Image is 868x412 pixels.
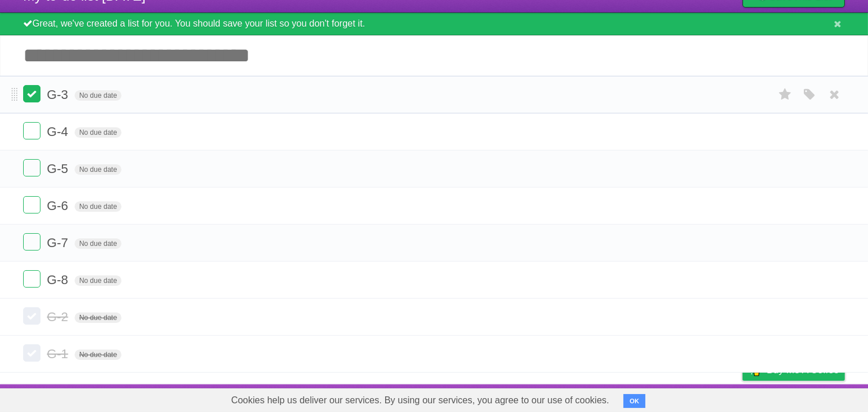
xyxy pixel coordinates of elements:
label: Done [23,159,40,176]
span: No due date [75,90,121,101]
span: No due date [75,164,121,175]
a: Privacy [727,387,758,409]
span: G-8 [47,273,71,287]
span: No due date [75,350,121,360]
span: No due date [75,238,121,249]
span: Buy me a coffee [767,360,839,380]
a: Suggest a feature [772,387,845,409]
label: Done [23,344,40,362]
span: No due date [75,127,121,138]
span: G-3 [47,87,71,102]
label: Done [23,307,40,325]
label: Done [23,196,40,214]
span: Cookies help us deliver our services. By using our services, you agree to our use of cookies. [220,389,621,412]
label: Done [23,122,40,139]
span: No due date [75,312,121,323]
span: G-7 [47,236,71,250]
span: G-2 [47,310,71,324]
label: Done [23,85,40,102]
label: Done [23,233,40,251]
span: No due date [75,201,121,212]
span: G-4 [47,124,71,139]
label: Star task [774,85,796,104]
span: G-1 [47,347,71,361]
span: No due date [75,275,121,286]
a: Terms [688,387,714,409]
label: Done [23,270,40,288]
span: G-6 [47,198,71,213]
span: G-5 [47,161,71,176]
a: Developers [627,387,674,409]
a: About [589,387,613,409]
button: OK [623,394,646,408]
